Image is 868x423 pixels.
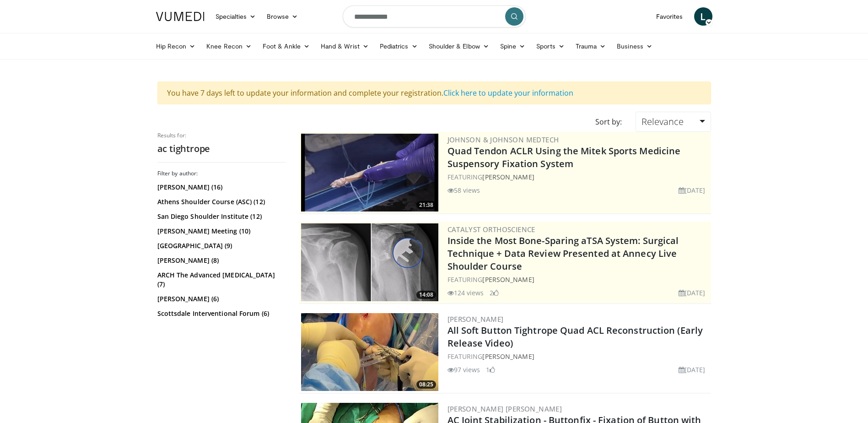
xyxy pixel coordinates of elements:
[694,7,712,26] a: L
[642,115,684,128] span: Relevance
[447,352,709,361] div: FEATURING
[301,313,438,391] a: 08:25
[447,288,484,298] li: 124 views
[156,12,205,21] img: VuMedi Logo
[301,223,438,301] a: 14:08
[261,7,303,26] a: Browse
[157,256,283,265] a: [PERSON_NAME] (8)
[157,132,286,139] p: Results for:
[443,88,573,98] a: Click here to update your information
[157,81,711,104] div: You have 7 days left to update your information and complete your registration.
[679,365,706,374] li: [DATE]
[447,145,681,170] a: Quad Tendon ACLR Using the Mitek Sports Medicine Suspensory Fixation System
[447,135,559,144] a: Johnson & Johnson MedTech
[201,37,257,55] a: Knee Recon
[301,134,438,211] a: 21:38
[447,324,703,349] a: All Soft Button Tightrope Quad ACL Reconstruction (Early Release Video)
[157,309,283,318] a: Scottsdale Interventional Forum (6)
[495,37,531,55] a: Spine
[301,313,438,391] img: 4dd2d580-7293-4c86-8559-bd212ab0b0f8.300x170_q85_crop-smart_upscale.jpg
[257,37,315,55] a: Foot & Ankle
[301,223,438,301] img: 9f15458b-d013-4cfd-976d-a83a3859932f.300x170_q85_crop-smart_upscale.jpg
[679,288,706,298] li: [DATE]
[157,197,283,206] a: Athens Shoulder Course (ASC) (12)
[447,234,679,272] a: Inside the Most Bone-Sparing aTSA System: Surgical Technique + Data Review Presented at Annecy Li...
[531,37,570,55] a: Sports
[447,185,480,195] li: 58 views
[482,352,534,361] a: [PERSON_NAME]
[157,294,283,304] a: [PERSON_NAME] (6)
[157,271,283,289] a: ARCH The Advanced [MEDICAL_DATA] (7)
[157,212,283,221] a: San Diego Shoulder Institute (12)
[588,112,629,132] div: Sort by:
[416,291,436,299] span: 14:08
[157,170,286,177] h3: Filter by author:
[157,183,283,192] a: [PERSON_NAME] (16)
[447,315,504,324] a: [PERSON_NAME]
[447,404,562,413] a: [PERSON_NAME] [PERSON_NAME]
[447,365,480,374] li: 97 views
[157,143,286,155] h2: ac tightrope
[151,37,201,55] a: Hip Recon
[416,380,436,389] span: 08:25
[636,112,711,132] a: Relevance
[210,7,262,26] a: Specialties
[315,37,374,55] a: Hand & Wrist
[374,37,423,55] a: Pediatrics
[157,227,283,236] a: [PERSON_NAME] Meeting (10)
[416,201,436,209] span: 21:38
[343,5,526,27] input: Search topics, interventions
[301,134,438,211] img: b78fd9da-dc16-4fd1-a89d-538d899827f1.300x170_q85_crop-smart_upscale.jpg
[447,225,535,234] a: Catalyst OrthoScience
[651,7,689,26] a: Favorites
[679,185,706,195] li: [DATE]
[490,288,499,298] li: 2
[570,37,612,55] a: Trauma
[486,365,495,374] li: 1
[482,275,534,284] a: [PERSON_NAME]
[482,173,534,181] a: [PERSON_NAME]
[447,275,709,284] div: FEATURING
[157,241,283,250] a: [GEOGRAPHIC_DATA] (9)
[611,37,658,55] a: Business
[447,172,709,182] div: FEATURING
[423,37,495,55] a: Shoulder & Elbow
